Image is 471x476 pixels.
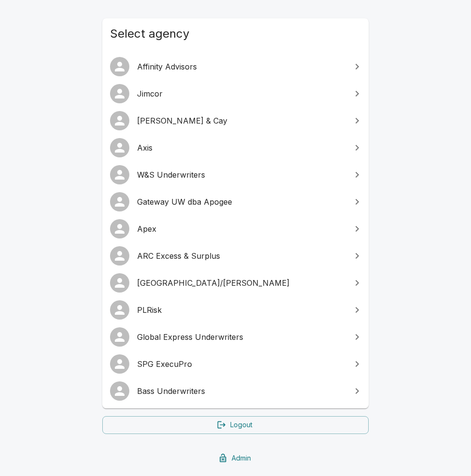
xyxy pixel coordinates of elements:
a: Affinity Advisors [102,53,369,80]
a: PLRisk [102,296,369,323]
span: Jimcor [137,88,346,99]
a: Bass Underwriters [102,378,369,405]
span: Axis [137,142,346,154]
a: [PERSON_NAME] & Cay [102,107,369,134]
a: W&S Underwriters [102,161,369,188]
span: [GEOGRAPHIC_DATA]/[PERSON_NAME] [137,277,346,289]
a: Jimcor [102,80,369,107]
a: Gateway UW dba Apogee [102,188,369,215]
span: W&S Underwriters [137,169,346,181]
a: ARC Excess & Surplus [102,242,369,269]
a: Logout [102,416,369,434]
a: Admin [102,449,369,467]
a: Axis [102,134,369,161]
span: Select agency [110,26,361,42]
a: Global Express Underwriters [102,323,369,350]
span: ARC Excess & Surplus [137,250,346,262]
a: [GEOGRAPHIC_DATA]/[PERSON_NAME] [102,269,369,296]
a: Apex [102,215,369,242]
span: Apex [137,223,346,235]
span: PLRisk [137,304,346,316]
span: Bass Underwriters [137,385,346,397]
span: SPG ExecuPro [137,358,346,370]
a: SPG ExecuPro [102,350,369,378]
span: Affinity Advisors [137,61,346,72]
span: [PERSON_NAME] & Cay [137,115,346,126]
span: Gateway UW dba Apogee [137,196,346,208]
span: Global Express Underwriters [137,331,346,343]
